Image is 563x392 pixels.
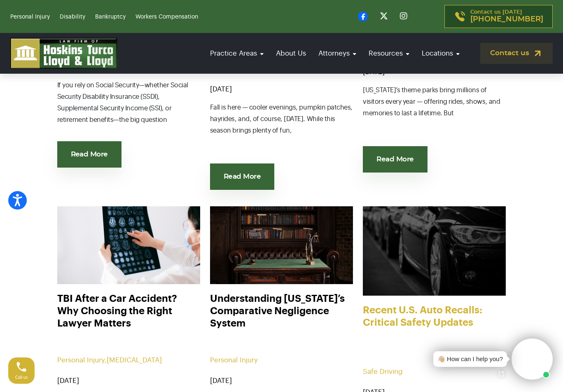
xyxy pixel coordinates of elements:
p: Contact us [DATE] [470,9,543,23]
a: Understanding [US_STATE]’s Comparative Negligence System [210,292,353,331]
a: Safe Driving [363,368,403,375]
a: Contact us [480,43,553,64]
img: Row of production vehicles lined up in an automotive manufacturing facility [356,202,513,300]
a: TBI After a Car Accident? Why Choosing the Right Lawyer Matters [57,292,200,331]
div: [DATE] [57,377,200,385]
a: Personal Injury [210,357,258,364]
a: Read More [363,146,427,173]
a: Resources [364,42,413,65]
a: Locations [418,42,464,65]
span: Call us [15,375,28,380]
a: Personal Injury [10,14,50,20]
a: Bankruptcy [95,14,126,20]
a: About Us [272,42,310,65]
a: Open chat [493,365,510,383]
p: Fall is here — cooler evenings, pumpkin patches, hayrides, and, of course, [DATE]. While this sea... [210,102,353,155]
a: Personal Injury [57,357,105,364]
a: Read More [210,163,274,190]
p: If you rely on Social Security—whether Social Security Disability Insurance (SSDI), Supplemental ... [57,79,200,133]
div: 👋🏼 How can I help you? [437,355,503,364]
a: Read More [57,141,121,168]
a: Practice Areas [206,42,268,65]
img: logo [10,38,117,69]
a: Workers Compensation [135,14,198,20]
p: [US_STATE]’s theme parks bring millions of visitors every year — offering rides, shows, and memor... [363,84,506,138]
a: Recent U.S. Auto Recalls: Critical Safety Updates [363,304,506,343]
span: [PHONE_NUMBER] [470,15,543,23]
div: [DATE] [210,377,353,385]
a: Disability [60,14,85,20]
a: Attorneys [314,42,360,65]
div: [DATE] [210,85,353,93]
a: Contact us [DATE][PHONE_NUMBER] [444,5,553,28]
div: , [57,356,200,373]
a: [MEDICAL_DATA] [107,357,162,364]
